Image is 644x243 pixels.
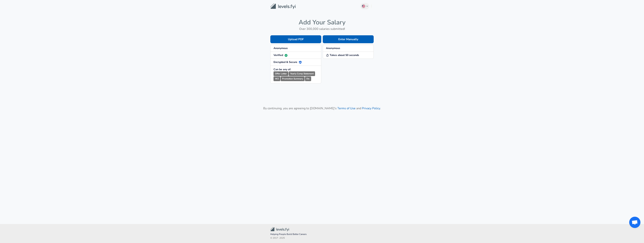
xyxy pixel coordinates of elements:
[274,60,302,64] strong: Encrypted & Secure
[362,5,365,8] img: English (US)
[270,26,374,32] h6: Over 300,000 salaries submitted!
[270,3,296,9] img: Levels.fyi
[629,217,640,228] div: Open chat
[360,3,369,9] button: English (US)
[326,46,340,50] strong: Anonymous
[270,227,289,231] img: Levels.fyi Community
[326,53,359,57] strong: Takes about 50 seconds
[270,35,321,43] button: Upload PDF
[270,18,374,26] h4: Add Your Salary
[274,68,291,71] strong: Can be any of:
[289,71,315,76] small: Yearly Comp Statement
[362,106,380,110] a: Privacy Policy
[281,76,305,81] small: Promotion Summary
[337,106,356,110] a: Terms of Use
[305,76,311,81] small: Etc
[274,76,280,81] small: W2
[274,53,288,57] strong: Verified
[270,236,374,240] span: © 2017 - 2025
[270,232,374,236] span: Helping People Build Better Careers
[274,71,288,76] small: Offer Letter
[274,46,288,50] strong: Anonymous
[323,35,374,43] button: Enter Manually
